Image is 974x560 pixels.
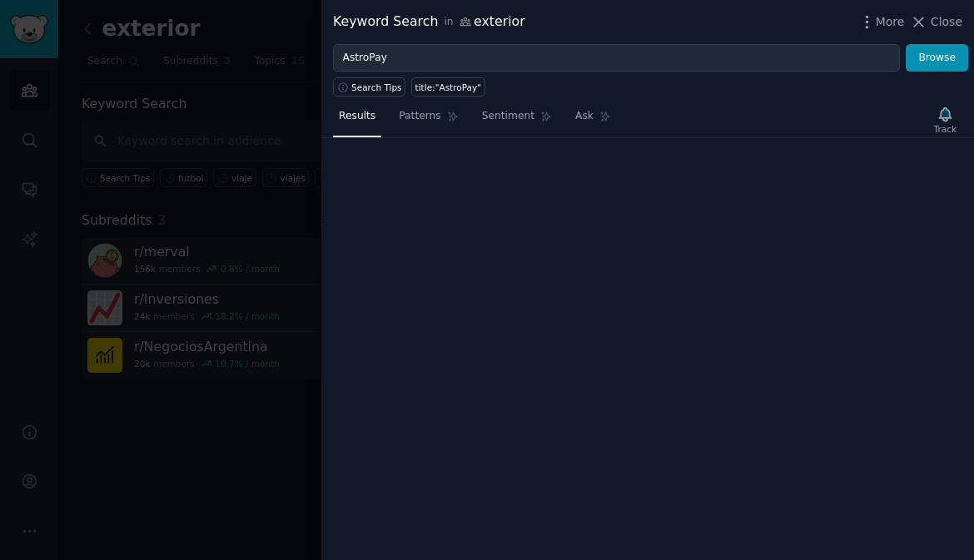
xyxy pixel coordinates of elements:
[333,77,405,97] button: Search Tips
[333,12,525,32] div: Keyword Search exterior
[399,109,440,124] span: Patterns
[569,103,617,137] a: Ask
[411,77,485,97] a: title:"AstroPay"
[393,103,464,137] a: Patterns
[482,109,534,124] span: Sentiment
[333,103,381,137] a: Results
[444,15,453,30] span: in
[575,109,594,124] span: Ask
[906,44,968,72] button: Browse
[910,13,962,31] button: Close
[415,82,482,93] div: title:"AstroPay"
[931,13,962,31] span: Close
[339,109,375,124] span: Results
[858,13,905,31] button: More
[333,44,900,72] input: Try a keyword related to your business
[876,13,905,31] span: More
[476,103,558,137] a: Sentiment
[351,82,402,93] span: Search Tips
